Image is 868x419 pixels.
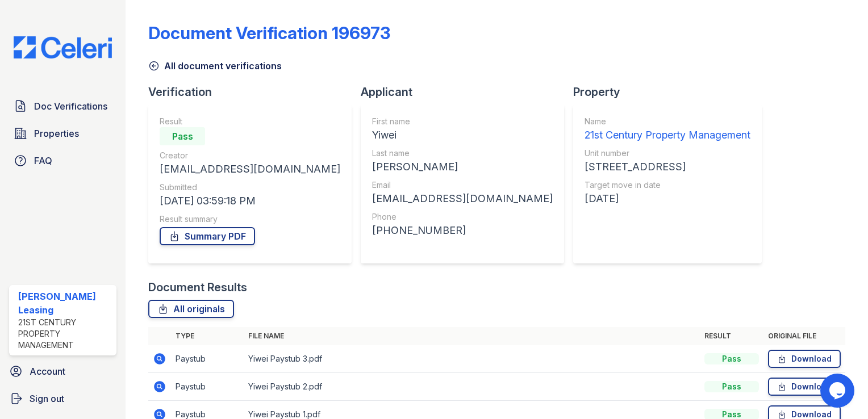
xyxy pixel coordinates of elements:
[372,223,553,238] div: [PHONE_NUMBER]
[372,179,553,191] div: Email
[160,150,340,161] div: Creator
[5,387,121,410] a: Sign out
[160,116,340,127] div: Result
[171,327,244,345] th: Type
[372,191,553,207] div: [EMAIL_ADDRESS][DOMAIN_NAME]
[5,360,121,383] a: Account
[372,159,553,175] div: [PERSON_NAME]
[244,373,700,401] td: Yiwei Paystub 2.pdf
[763,327,845,345] th: Original file
[34,127,79,140] span: Properties
[585,148,750,159] div: Unit number
[148,59,282,73] a: All document verifications
[9,149,116,172] a: FAQ
[704,381,759,392] div: Pass
[160,182,340,193] div: Submitted
[160,213,340,225] div: Result summary
[372,211,553,223] div: Phone
[372,148,553,159] div: Last name
[244,345,700,373] td: Yiwei Paystub 3.pdf
[18,290,112,317] div: [PERSON_NAME] Leasing
[361,84,573,100] div: Applicant
[585,127,750,143] div: 21st Century Property Management
[30,392,64,405] span: Sign out
[585,159,750,175] div: [STREET_ADDRESS]
[573,84,771,100] div: Property
[171,345,244,373] td: Paystub
[585,116,750,127] div: Name
[160,127,205,145] div: Pass
[704,353,759,364] div: Pass
[585,191,750,207] div: [DATE]
[372,127,553,143] div: Yiwei
[30,364,65,378] span: Account
[148,300,234,318] a: All originals
[372,116,553,127] div: First name
[820,374,857,408] iframe: chat widget
[18,317,112,351] div: 21st Century Property Management
[9,122,116,145] a: Properties
[148,23,390,43] div: Document Verification 196973
[148,279,247,295] div: Document Results
[768,378,841,396] a: Download
[34,99,107,113] span: Doc Verifications
[160,193,340,209] div: [DATE] 03:59:18 PM
[5,36,121,58] img: CE_Logo_Blue-a8612792a0a2168367f1c8372b55b34899dd931a85d93a1a3d3e32e68fde9ad4.png
[585,116,750,143] a: Name 21st Century Property Management
[700,327,763,345] th: Result
[34,154,52,167] span: FAQ
[244,327,700,345] th: File name
[585,179,750,191] div: Target move in date
[171,373,244,401] td: Paystub
[160,227,255,245] a: Summary PDF
[768,350,841,368] a: Download
[160,161,340,177] div: [EMAIL_ADDRESS][DOMAIN_NAME]
[148,84,361,100] div: Verification
[9,95,116,118] a: Doc Verifications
